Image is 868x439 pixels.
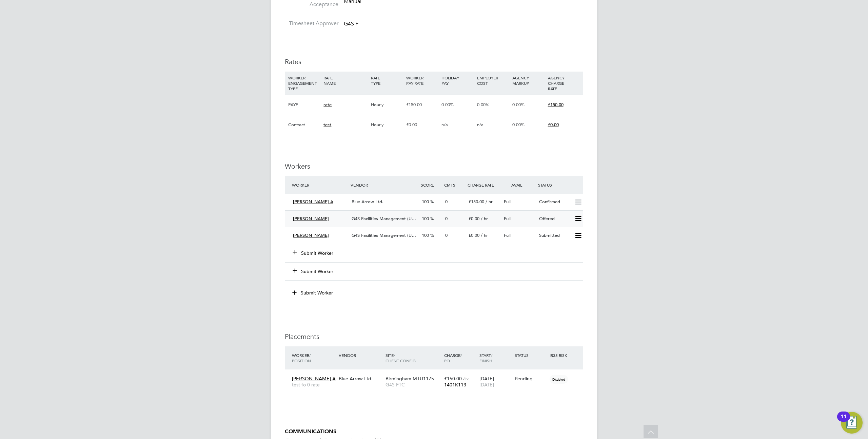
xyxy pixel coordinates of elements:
div: EMPLOYER COST [475,72,511,89]
span: / hr [481,232,488,238]
h3: Rates [285,57,583,66]
div: RATE NAME [322,72,369,89]
div: Submitted [536,230,572,241]
div: WORKER ENGAGEMENT TYPE [287,72,322,95]
div: Pending [515,376,547,382]
span: £150.00 [444,376,462,382]
span: 100 [422,199,429,205]
span: 0 [445,216,448,222]
span: / Position [292,352,311,363]
span: £0.00 [469,216,479,222]
span: [PERSON_NAME] [293,232,329,238]
button: Submit Worker [293,250,334,256]
span: / hr [486,199,493,205]
span: [PERSON_NAME] A [293,199,333,205]
div: Contract [287,115,322,135]
span: 0.00% [477,102,489,108]
span: Birmingham MTU1175 [386,376,434,382]
span: 0.00% [512,102,525,108]
span: 0.00% [512,122,525,128]
a: [PERSON_NAME] Atest fo 0 rateBlue Arrow Ltd.Birmingham MTU1175G4S FTC£150.00 / hr1401K113[DATE][D... [290,372,583,378]
span: £0.00 [469,232,479,238]
div: Charge [442,349,478,367]
div: RATE TYPE [369,72,405,89]
span: £0.00 [548,122,559,128]
span: [PERSON_NAME] A [292,376,336,382]
div: Blue Arrow Ltd. [337,372,384,385]
div: Status [536,179,583,191]
h3: Workers [285,162,583,171]
span: Full [504,232,511,238]
span: / PO [444,352,462,363]
span: Full [504,216,511,222]
div: Score [419,179,442,191]
div: Hourly [369,95,405,115]
div: Start [478,349,513,367]
span: 0.00% [441,102,454,108]
div: PAYE [287,95,322,115]
div: Hourly [369,115,405,135]
button: Submit Worker [293,268,334,275]
div: £150.00 [405,95,440,115]
div: Status [513,349,548,361]
span: rate [323,102,332,108]
span: [PERSON_NAME] [293,216,329,222]
div: HOLIDAY PAY [440,72,475,89]
div: 11 [841,417,847,425]
span: n/a [441,122,448,128]
span: £150.00 [548,102,564,108]
span: / hr [481,216,488,222]
div: WORKER PAY RATE [405,72,440,89]
span: G4S Facilities Management (U… [352,216,416,222]
span: test fo 0 rate [292,382,335,388]
span: £150.00 [469,199,484,205]
div: Offered [536,213,572,225]
div: Charge Rate [466,179,501,191]
span: G4S FTC [386,382,441,388]
div: IR35 Risk [548,349,571,361]
div: [DATE] [478,372,513,391]
span: Blue Arrow Ltd. [352,199,383,205]
div: AGENCY MARKUP [511,72,546,89]
div: Avail [501,179,536,191]
div: Site [384,349,442,367]
span: [DATE] [479,382,494,388]
span: n/a [477,122,484,128]
span: Disabled [550,375,568,384]
h3: Placements [285,332,583,341]
label: Timesheet Approver [285,20,338,27]
span: Full [504,199,511,205]
span: / hr [463,376,469,381]
div: Worker [290,179,349,191]
div: Vendor [337,349,384,361]
span: 100 [422,216,429,222]
span: 1401K113 [444,382,466,388]
span: / Client Config [386,352,416,363]
span: G4S F [344,20,358,27]
span: 0 [445,232,448,238]
span: / Finish [479,352,492,363]
span: 100 [422,232,429,238]
button: Submit Worker [288,287,338,298]
div: Vendor [349,179,419,191]
div: Cmts [442,179,466,191]
button: Open Resource Center, 11 new notifications [841,412,863,434]
div: Worker [290,349,337,367]
span: test [323,122,331,128]
h5: COMMUNICATIONS [285,428,583,435]
div: AGENCY CHARGE RATE [546,72,581,95]
span: 0 [445,199,448,205]
div: £0.00 [405,115,440,135]
span: G4S Facilities Management (U… [352,232,416,238]
div: Confirmed [536,196,572,208]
